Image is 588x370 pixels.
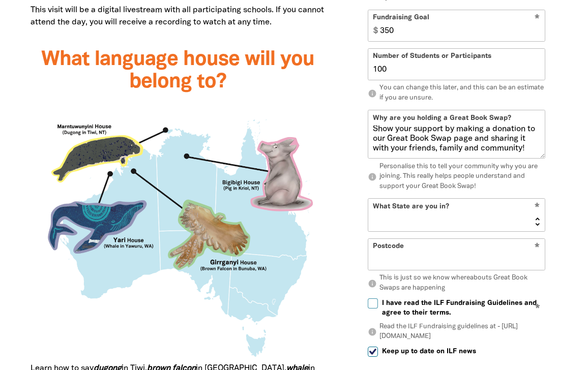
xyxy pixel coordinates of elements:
i: info [368,89,377,98]
p: This visit will be a digital livestream with all participating schools. If you cannot attend the ... [31,4,325,28]
textarea: We're holding a Great Book Swap to support the Indigenous Literacy Foundation (ILF) to provide bo... [368,126,545,158]
input: Keep up to date on ILF news [368,347,378,357]
p: This is just so we know whereabouts Great Book Swaps are happening [368,273,545,293]
i: info [368,172,377,181]
span: What language house will you belong to? [41,50,314,91]
span: Keep up to date on ILF news [382,347,476,356]
i: info [368,327,377,336]
span: $ [368,10,378,41]
span: I have read the ILF Fundraising Guidelines and agree to their terms. [382,298,545,318]
p: You can change this later, and this can be an estimate if you are unsure. [368,83,545,103]
input: eg. 350 [375,10,545,41]
p: Read the ILF Fundraising guidelines at - [URL][DOMAIN_NAME] [368,322,545,342]
input: I have read the ILF Fundraising Guidelines and agree to their terms. [368,298,378,309]
input: eg. 100 [368,49,545,80]
i: info [368,279,377,288]
i: Required [535,304,540,314]
p: Personalise this to tell your community why you are joining. This really helps people understand ... [368,162,545,192]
